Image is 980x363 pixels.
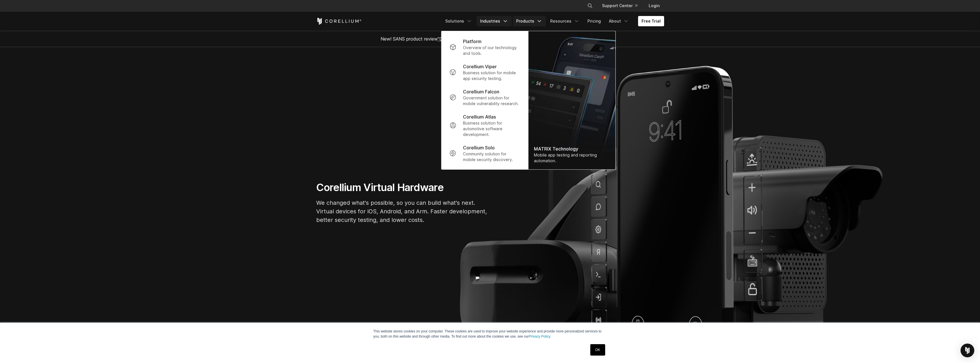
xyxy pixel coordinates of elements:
[590,344,605,356] a: OK
[442,16,664,26] div: Navigation Menu
[463,151,520,163] p: Community solution for mobile security discovery.
[644,1,664,11] a: Login
[547,16,583,26] a: Resources
[585,1,595,11] button: Search
[463,113,496,120] p: Corellium Atlas
[529,334,551,338] a: Privacy Policy.
[463,45,520,56] p: Overview of our technology and tools.
[445,85,524,110] a: Corellium Falcon Government solution for mobile vulnerability research.
[463,120,520,137] p: Business solution for automotive software development.
[463,88,499,95] p: Corellium Falcon
[373,329,607,339] p: This website stores cookies on your computer. These cookies are used to improve your website expe...
[597,1,642,11] a: Support Center
[445,141,524,166] a: Corellium Solo Community solution for mobile security discovery.
[463,38,482,45] p: Platform
[528,31,615,169] a: MATRIX Technology Mobile app testing and reporting automation.
[605,16,632,26] a: About
[584,16,604,26] a: Pricing
[580,1,664,11] div: Navigation Menu
[638,16,664,26] a: Free Trial
[477,16,512,26] a: Industries
[528,31,615,169] img: Matrix_WebNav_1x
[316,198,488,224] p: We changed what's possible, so you can build what's next. Virtual devices for iOS, Android, and A...
[463,63,497,70] p: Corellium Viper
[445,60,524,85] a: Corellium Viper Business solution for mobile app security testing.
[513,16,546,26] a: Products
[961,344,974,357] div: Open Intercom Messenger
[438,36,570,42] a: "Collaborative Mobile App Security Development and Analysis"
[534,152,609,164] div: Mobile app testing and reporting automation.
[445,110,524,141] a: Corellium Atlas Business solution for automotive software development.
[442,16,476,26] a: Solutions
[381,36,600,42] span: New! SANS product review now available.
[534,145,609,152] div: MATRIX Technology
[463,95,520,107] p: Government solution for mobile vulnerability research.
[463,70,520,81] p: Business solution for mobile app security testing.
[463,144,495,151] p: Corellium Solo
[316,18,362,25] a: Corellium Home
[316,181,488,194] h1: Corellium Virtual Hardware
[445,35,524,60] a: Platform Overview of our technology and tools.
